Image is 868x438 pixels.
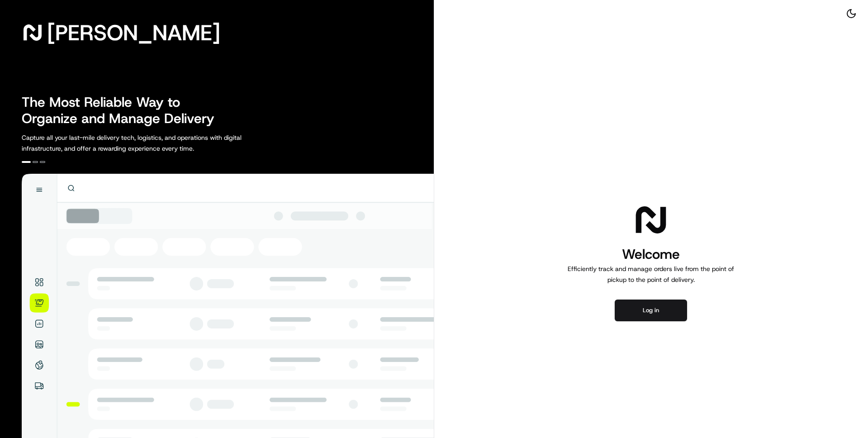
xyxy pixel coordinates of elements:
span: [PERSON_NAME] [47,24,220,42]
p: Efficiently track and manage orders live from the point of pickup to the point of delivery. [564,263,738,285]
p: Capture all your last-mile delivery tech, logistics, and operations with digital infrastructure, ... [22,132,282,154]
h2: The Most Reliable Way to Organize and Manage Delivery [22,94,224,127]
button: Log in [615,300,687,321]
h1: Welcome [564,245,738,263]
